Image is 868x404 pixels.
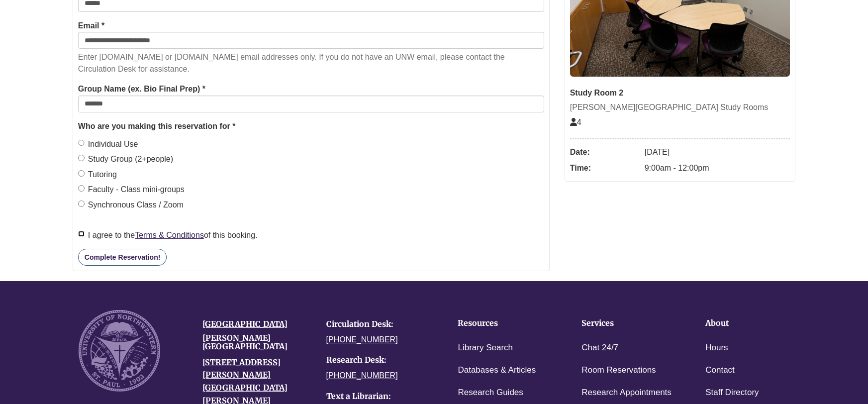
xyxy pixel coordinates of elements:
dd: 9:00am - 12:00pm [645,160,790,176]
a: Room Reservations [581,363,656,378]
a: Staff Directory [705,386,759,400]
input: I agree to theTerms & Conditionsof this booking. [78,231,85,237]
input: Synchronous Class / Zoom [78,201,85,207]
span: The capacity of this space [570,118,581,126]
label: Study Group (2+people) [78,153,173,166]
label: Group Name (ex. Bio Final Prep) * [78,83,205,96]
dt: Time: [570,160,640,176]
h4: Circulation Desk: [326,320,435,329]
legend: Who are you making this reservation for * [78,120,544,133]
h4: Text a Librarian: [326,392,435,401]
img: UNW seal [79,310,160,392]
a: Chat 24/7 [581,341,618,355]
button: Complete Reservation! [78,249,167,266]
label: Tutoring [78,168,117,181]
a: [GEOGRAPHIC_DATA] [202,319,288,329]
h4: Resources [458,319,551,328]
a: Contact [705,363,735,378]
a: [PHONE_NUMBER] [326,335,398,344]
label: Email * [78,19,104,32]
a: Library Search [458,341,513,355]
h4: Services [581,319,675,328]
h4: Research Desk: [326,356,435,365]
p: Enter [DOMAIN_NAME] or [DOMAIN_NAME] email addresses only. If you do not have an UNW email, pleas... [78,51,544,75]
input: Study Group (2+people) [78,155,85,161]
input: Faculty - Class mini-groups [78,185,85,192]
a: Hours [705,341,728,355]
label: Synchronous Class / Zoom [78,199,184,211]
div: [PERSON_NAME][GEOGRAPHIC_DATA] Study Rooms [570,101,790,114]
a: Terms & Conditions [135,231,204,239]
h4: [PERSON_NAME][GEOGRAPHIC_DATA] [202,334,311,351]
input: Tutoring [78,170,85,177]
dt: Date: [570,144,640,160]
a: Research Guides [458,386,523,400]
dd: [DATE] [645,144,790,160]
label: I agree to the of this booking. [78,229,258,242]
a: Databases & Articles [458,363,536,378]
a: [PHONE_NUMBER] [326,371,398,380]
label: Faculty - Class mini-groups [78,183,185,196]
input: Individual Use [78,140,85,146]
div: Study Room 2 [570,87,790,100]
label: Individual Use [78,138,138,151]
a: Research Appointments [581,386,672,400]
h4: About [705,319,798,328]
